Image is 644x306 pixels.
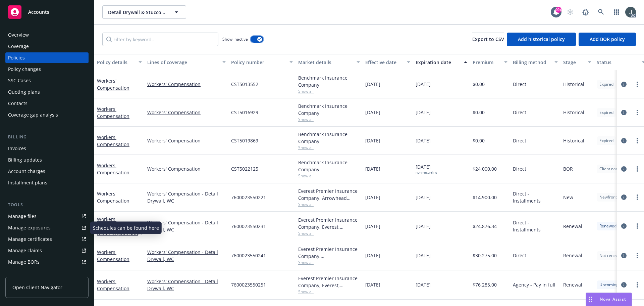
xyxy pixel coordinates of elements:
a: Workers' Compensation [97,162,129,176]
span: Show all [298,230,360,236]
a: Search [594,5,608,19]
span: [DATE] [365,165,380,172]
div: Summary of insurance [8,268,59,279]
a: Workers' Compensation - Detail Drywall, WC [147,249,226,263]
button: Expiration date [413,54,470,70]
a: Start snowing [563,5,577,19]
div: Policy number [231,59,285,66]
span: Direct [513,137,526,144]
span: Direct [513,109,526,116]
button: Market details [296,54,363,70]
a: circleInformation [620,137,628,145]
a: more [633,193,641,201]
span: CST5022125 [231,165,258,172]
a: circleInformation [620,222,628,230]
span: [DATE] [416,81,431,88]
a: more [633,222,641,230]
span: $0.00 [473,137,485,144]
a: Coverage [5,41,89,52]
span: $14,900.00 [473,194,497,201]
a: Manage BORs [5,257,89,267]
a: Switch app [610,5,623,19]
div: Manage exposures [8,222,51,233]
span: Direct [513,81,526,88]
a: Workers' Compensation [147,165,226,172]
span: Expired [599,138,613,144]
span: [DATE] [416,163,437,175]
div: Billing [5,134,89,140]
span: New [563,194,573,201]
a: Workers' Compensation [97,216,138,244]
span: Show all [298,289,360,295]
span: Manage exposures [5,222,89,233]
div: Billing method [513,59,550,66]
button: Effective date [363,54,413,70]
div: Benchmark Insurance Company [298,159,360,173]
div: 99+ [555,7,561,13]
div: Manage certificates [8,234,52,245]
span: [DATE] [365,252,380,259]
div: Billing updates [8,155,42,165]
span: Nova Assist [600,296,626,302]
a: circleInformation [620,193,628,201]
span: $0.00 [473,81,485,88]
span: Export to CSV [472,36,504,42]
a: circleInformation [620,281,628,289]
span: Add historical policy [518,36,565,42]
span: 7600023550231 [231,223,266,230]
div: Everest Premier Insurance Company, Everest, Arrowhead General Insurance Agency, Inc. [298,216,360,230]
span: Show all [298,145,360,150]
span: Renewed [599,223,616,229]
span: Agency - Pay in full [513,281,555,288]
a: Coverage gap analysis [5,110,89,120]
div: Effective date [365,59,403,66]
button: Add BOR policy [579,33,636,46]
button: Nova Assist [586,293,632,306]
span: Upcoming [599,282,619,288]
span: Direct - Installments [513,190,558,204]
span: Client not renewing [599,166,636,172]
span: 7600023550221 [231,194,266,201]
div: Manage claims [8,245,42,256]
span: Renewal [563,281,582,288]
a: circleInformation [620,108,628,117]
span: Direct [513,252,526,259]
a: Workers' Compensation [147,109,226,116]
span: [DATE] [365,81,380,88]
a: Summary of insurance [5,268,89,279]
a: Workers' Compensation - Detail Drywall, WC [147,278,226,292]
a: Workers' Compensation [97,106,129,119]
a: Contacts [5,98,89,109]
span: Historical [563,81,584,88]
span: 7600023550241 [231,252,266,259]
span: Newfront not renewing [599,194,642,200]
div: Policies [8,52,25,63]
span: Direct - Installments [513,219,558,233]
a: Report a Bug [579,5,592,19]
button: Billing method [510,54,560,70]
a: Overview [5,30,89,40]
div: Benchmark Insurance Company [298,102,360,117]
span: Accounts [28,9,49,15]
a: circleInformation [620,165,628,173]
a: Workers' Compensation [97,78,129,91]
span: Expired [599,81,613,87]
button: Lines of coverage [145,54,228,70]
a: circleInformation [620,252,628,260]
span: [DATE] [365,194,380,201]
span: Show all [298,173,360,179]
span: Expired [599,110,613,116]
div: SSC Cases [8,75,31,86]
a: Quoting plans [5,87,89,97]
a: Workers' Compensation [97,190,129,204]
div: Market details [298,59,353,66]
a: Workers' Compensation [97,278,129,292]
button: Premium [470,54,510,70]
div: Invoices [8,143,26,154]
span: Detail Drywall & Stucco Inc. [108,9,166,16]
div: Coverage [8,41,29,52]
button: Policy number [228,54,296,70]
span: Renewal [563,223,582,230]
div: Tools [5,202,89,208]
span: $24,000.00 [473,165,497,172]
